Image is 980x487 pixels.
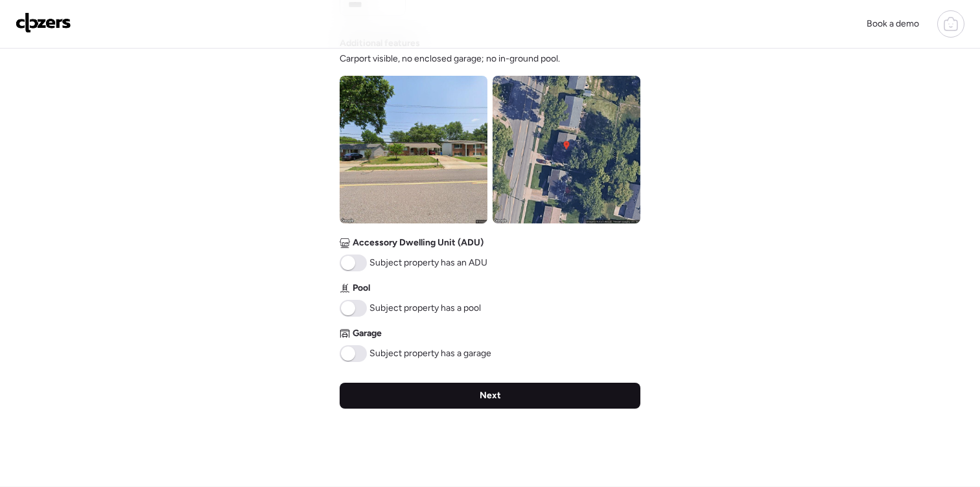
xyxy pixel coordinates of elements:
span: Next [480,389,501,402]
span: Garage [353,327,382,340]
span: Subject property has an ADU [369,256,487,269]
span: Accessory Dwelling Unit (ADU) [353,236,484,249]
span: Subject property has a pool [369,302,481,315]
span: Pool [353,282,370,295]
img: Logo [16,12,71,33]
span: Subject property has a garage [369,347,491,360]
span: Carport visible, no enclosed garage; no in-ground pool. [340,52,560,65]
span: Book a demo [867,18,919,29]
